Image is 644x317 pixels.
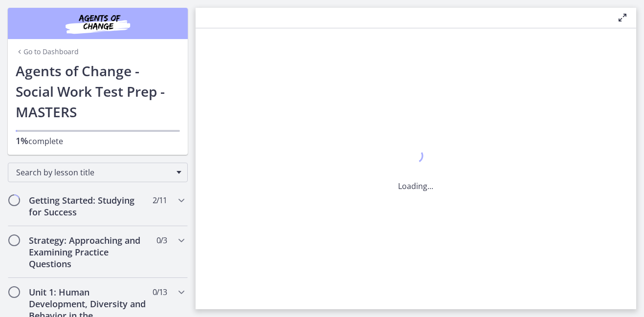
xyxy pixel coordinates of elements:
span: 0 / 13 [153,286,167,298]
h2: Strategy: Approaching and Examining Practice Questions [29,234,148,270]
a: Go to Dashboard [16,47,79,57]
div: Search by lesson title [8,163,188,182]
p: Loading... [399,180,434,192]
h1: Agents of Change - Social Work Test Prep - MASTERS [16,61,180,122]
span: 1% [16,135,28,147]
div: 1 [399,146,434,169]
img: Agents of Change [39,12,156,35]
span: 0 / 3 [156,234,167,246]
span: Search by lesson title [16,167,172,178]
h2: Getting Started: Studying for Success [29,194,148,218]
p: complete [16,135,180,147]
span: 2 / 11 [153,194,167,206]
